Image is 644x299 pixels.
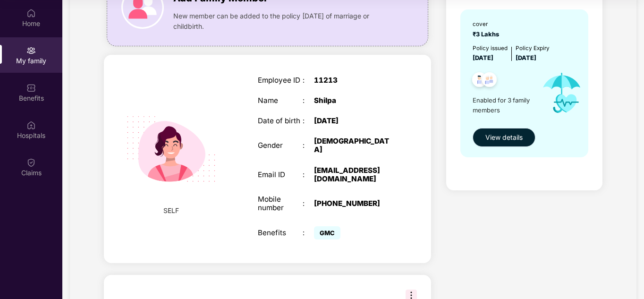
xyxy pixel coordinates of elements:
div: Employee ID [258,76,303,85]
img: svg+xml;base64,PHN2ZyB4bWxucz0iaHR0cDovL3d3dy53My5vcmcvMjAwMC9zdmciIHdpZHRoPSI0OC45NDMiIGhlaWdodD... [478,69,501,93]
div: : [303,229,314,237]
span: GMC [314,226,340,239]
img: svg+xml;base64,PHN2ZyB3aWR0aD0iMjAiIGhlaWdodD0iMjAiIHZpZXdCb3g9IjAgMCAyMCAyMCIgZmlsbD0ibm9uZSIgeG... [26,46,36,55]
img: svg+xml;base64,PHN2ZyBpZD0iQ2xhaW0iIHhtbG5zPSJodHRwOi8vd3d3LnczLm9yZy8yMDAwL3N2ZyIgd2lkdGg9IjIwIi... [26,158,36,167]
div: : [303,141,314,150]
div: Benefits [258,229,303,237]
img: icon [534,63,589,123]
div: [DEMOGRAPHIC_DATA] [314,137,393,154]
div: Policy issued [473,44,508,53]
div: Date of birth [258,117,303,125]
span: Enabled for 3 family members [473,95,534,115]
span: [DATE] [516,54,536,61]
div: : [303,199,314,208]
span: ₹3 Lakhs [473,31,502,38]
div: cover [473,20,502,29]
div: Shilpa [314,96,393,105]
div: Name [258,96,303,105]
img: svg+xml;base64,PHN2ZyB4bWxucz0iaHR0cDovL3d3dy53My5vcmcvMjAwMC9zdmciIHdpZHRoPSIyMjQiIGhlaWdodD0iMT... [115,93,228,205]
div: [DATE] [314,117,393,125]
button: View details [473,128,535,147]
div: Gender [258,141,303,150]
div: : [303,117,314,125]
div: [PHONE_NUMBER] [314,199,393,208]
span: New member can be added to the policy [DATE] of marriage or childbirth. [173,11,392,32]
div: : [303,171,314,179]
div: Policy Expiry [516,44,550,53]
div: Email ID [258,171,303,179]
div: : [303,76,314,85]
span: [DATE] [473,54,493,61]
img: svg+xml;base64,PHN2ZyBpZD0iSG9zcGl0YWxzIiB4bWxucz0iaHR0cDovL3d3dy53My5vcmcvMjAwMC9zdmciIHdpZHRoPS... [26,120,36,130]
img: svg+xml;base64,PHN2ZyBpZD0iSG9tZSIgeG1sbnM9Imh0dHA6Ly93d3cudzMub3JnLzIwMDAvc3ZnIiB3aWR0aD0iMjAiIG... [26,9,36,18]
img: svg+xml;base64,PHN2ZyBpZD0iQmVuZWZpdHMiIHhtbG5zPSJodHRwOi8vd3d3LnczLm9yZy8yMDAwL3N2ZyIgd2lkdGg9Ij... [26,83,36,93]
span: View details [485,132,523,143]
div: : [303,96,314,105]
div: [EMAIL_ADDRESS][DOMAIN_NAME] [314,166,393,183]
div: Mobile number [258,195,303,212]
div: 11213 [314,76,393,85]
span: SELF [163,205,179,216]
img: svg+xml;base64,PHN2ZyB4bWxucz0iaHR0cDovL3d3dy53My5vcmcvMjAwMC9zdmciIHdpZHRoPSI0OC45NDMiIGhlaWdodD... [468,69,491,93]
